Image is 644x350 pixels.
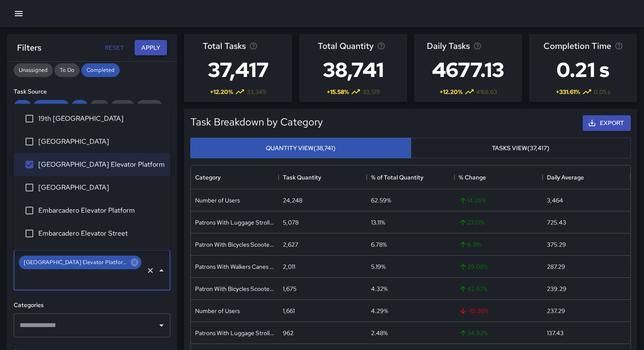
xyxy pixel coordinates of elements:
span: 27.01 % [459,218,485,227]
svg: Average time taken to complete tasks in the selected period, compared to the previous period. [615,42,623,50]
div: Patrons With Luggage Stroller Carts Wagons [195,218,274,227]
span: 4168.63 [476,88,497,96]
span: + 15.58 % [327,88,349,96]
div: 5.19% [371,262,385,271]
div: 5,078 [283,218,299,227]
div: 2,627 [283,240,298,249]
div: Patron With Bicycles Scooters Electric Scooters [195,240,274,249]
div: 375.29 [547,240,566,249]
h3: 37,417 [203,53,274,87]
button: Open [155,319,167,331]
div: 3,464 [547,196,563,205]
span: 14.26 % [459,196,486,205]
span: API [90,103,109,110]
span: Unassigned [14,66,53,74]
span: Workflows [33,103,69,110]
h6: Task Source [14,87,170,97]
div: Task Quantity [279,165,366,189]
svg: Total task quantity in the selected period, compared to the previous period. [377,42,385,50]
div: Category [195,165,221,189]
span: [GEOGRAPHIC_DATA] Elevator Platform [38,159,164,170]
div: Daily Average [543,165,630,189]
div: Number of Users [195,307,240,315]
button: Reset [101,40,128,56]
span: Completion Time [543,39,611,53]
div: [GEOGRAPHIC_DATA] Elevator Platform [19,256,141,269]
span: [GEOGRAPHIC_DATA] Elevator Platform [19,257,132,267]
span: Embarcadero Elevator Street [38,228,164,239]
button: Close [155,265,167,276]
span: To Do [55,66,80,74]
div: 137.43 [547,329,563,337]
div: 2,011 [283,262,295,271]
span: 311 [71,103,88,110]
div: 4.29% [371,307,388,315]
span: 33,349 [247,88,266,96]
span: 0.05 s [594,88,610,96]
span: 6.31 % [459,240,482,249]
div: Patron With Bicycles Scooters Electric Scooters [195,285,274,293]
div: % Change [459,165,486,189]
button: Clear [144,265,156,276]
div: 24,248 [283,196,302,205]
div: 2.48% [371,329,388,337]
h3: 4677.13 [427,53,509,87]
span: [GEOGRAPHIC_DATA] [38,182,164,193]
span: 29.08 % [459,262,488,271]
svg: Total number of tasks in the selected period, compared to the previous period. [249,42,258,50]
span: + 12.20 % [210,88,233,96]
div: 13.11% [371,218,385,227]
span: 33,519 [362,88,380,96]
div: 62.59% [371,196,391,205]
span: Total Tasks [203,39,246,53]
div: 4.32% [371,285,388,293]
div: Daily Average [547,165,584,189]
span: Completed [81,66,120,74]
span: Daily Tasks [427,39,470,53]
div: 311 [71,100,88,114]
div: 6.78% [371,240,387,249]
span: Phone [136,103,163,110]
h3: 38,741 [318,53,389,87]
h3: 0.21 s [543,53,623,87]
div: Workflows [33,100,69,114]
div: Number of Users [195,196,240,205]
h6: Categories [14,301,170,310]
button: Tasks View(37,417) [411,138,631,159]
div: Email [111,100,135,114]
div: Patrons With Walkers Canes Wheelchair [195,262,274,271]
div: Jia [14,100,32,114]
svg: Average number of tasks per day in the selected period, compared to the previous period. [473,42,482,50]
span: 19th [GEOGRAPHIC_DATA] [38,114,164,124]
div: 962 [283,329,293,337]
span: [GEOGRAPHIC_DATA] [38,137,164,147]
div: Task Quantity [283,165,321,189]
div: 725.43 [547,218,566,227]
span: -10.26 % [459,307,488,315]
div: Unassigned [14,63,53,77]
div: Phone [136,100,163,114]
span: Embarcadero Elevator Platform [38,205,164,216]
div: 237.29 [547,307,565,315]
div: 1,661 [283,307,295,315]
span: 34.92 % [459,329,488,337]
div: Patrons With Luggage Stroller Carts Wagons [195,329,274,337]
div: % Change [454,165,542,189]
div: % of Total Quantity [371,165,423,189]
div: % of Total Quantity [367,165,454,189]
h6: Filters [17,41,41,54]
div: Category [191,165,279,189]
span: 42.67 % [459,285,487,293]
button: Quantity View(38,741) [190,138,411,159]
button: Export [583,115,631,131]
span: Email [111,103,135,110]
h5: Task Breakdown by Category [190,115,323,129]
span: Jia [14,103,32,110]
div: 239.29 [547,285,566,293]
span: + 331.61 % [556,88,580,96]
div: To Do [55,63,80,77]
div: 287.29 [547,262,565,271]
button: Apply [135,40,167,56]
div: API [90,100,109,114]
div: Completed [81,63,120,77]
